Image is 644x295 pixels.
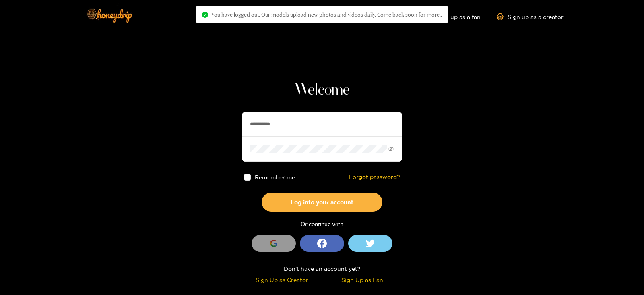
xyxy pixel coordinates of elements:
[425,13,481,20] a: Sign up as a fan
[262,193,382,212] button: Log into your account
[242,264,402,273] div: Don't have an account yet?
[388,146,394,152] span: eye-invisible
[255,174,295,180] span: Remember me
[242,81,402,100] h1: Welcome
[202,12,208,18] span: check-circle
[244,275,320,285] div: Sign Up as Creator
[211,11,442,18] span: You have logged out. Our models upload new photos and videos daily. Come back soon for more..
[349,174,400,181] a: Forgot password?
[242,220,402,229] div: Or continue with
[324,275,400,285] div: Sign Up as Fan
[497,13,563,20] a: Sign up as a creator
